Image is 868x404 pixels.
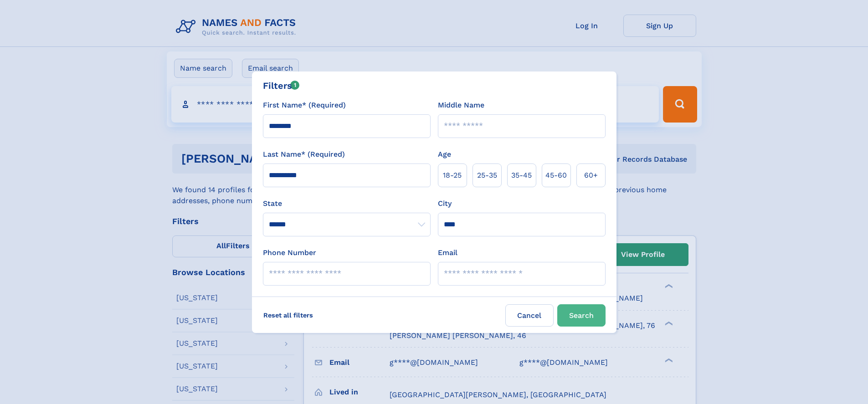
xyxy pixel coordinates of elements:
span: 25‑35 [477,170,497,181]
label: Phone Number [263,247,316,258]
span: 35‑45 [511,170,532,181]
label: City [438,198,452,209]
span: 45‑60 [545,170,567,181]
span: 60+ [584,170,598,181]
label: Middle Name [438,100,484,111]
label: First Name* (Required) [263,100,346,111]
label: Cancel [505,304,554,327]
button: Search [557,304,606,327]
label: State [263,198,431,209]
label: Age [438,149,451,160]
label: Reset all filters [257,304,319,326]
div: Filters [263,79,300,92]
label: Email [438,247,457,258]
label: Last Name* (Required) [263,149,345,160]
span: 18‑25 [443,170,462,181]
